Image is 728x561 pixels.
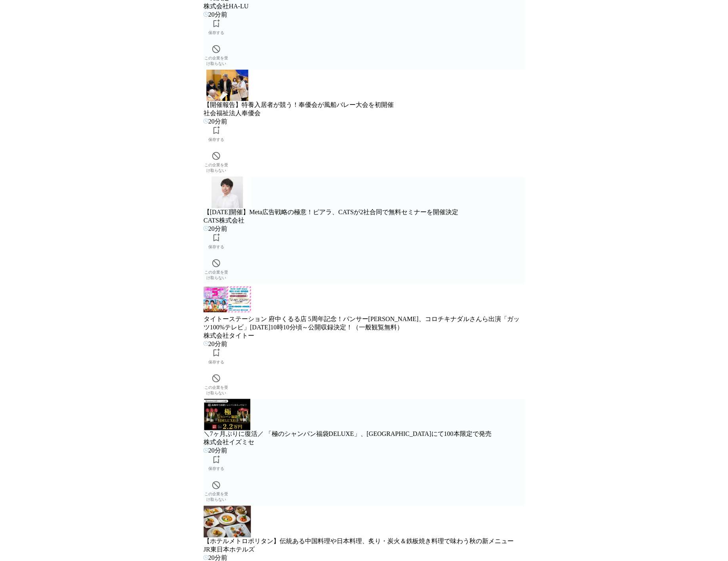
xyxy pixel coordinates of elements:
[204,118,227,125] time: 20分前
[208,466,224,472] span: 保存する
[204,316,520,331] a: タイトーステーション 府中くるる店 5周年記念！パンサー[PERSON_NAME]、コロチキナダルさんら出演「ガッツ100%テレビ」[DATE]10時10分頃～公開収録決定！（一般観覧無料）
[204,217,524,225] p: CATS株式会社
[204,431,492,437] a: ＼7ヶ月ぶりに復活／ 「極のシャンパン福袋DELUXE」、[GEOGRAPHIC_DATA]にて100本限定で発売
[204,11,227,18] time: 20分前
[204,225,227,232] time: 20分前
[204,55,229,67] span: この企業を受け取らない
[204,439,524,447] p: 株式会社イズミセ
[204,162,229,173] span: この企業を受け取らない
[204,492,229,503] span: この企業を受け取らない
[204,546,524,554] p: JR東日本ホテルズ
[208,359,224,365] span: 保存する
[208,137,224,143] span: 保存する
[204,109,524,118] p: 社会福祉法人奉優会
[204,209,459,215] a: 【[DATE]開催】Meta広告戦略の極意！ピアラ、CATSが2社合同で無料セミナーを開催決定
[204,151,229,177] button: この企業を受け取らない
[204,374,229,399] button: この企業を受け取らない
[204,481,229,506] button: この企業を受け取らない
[204,284,251,315] img: タイトーステーション 府中くるる店 5周年記念！パンサー尾形さん、コロチキナダルさんら出演「ガッツ100%テレビ」8月20日（水）10時10分頃～公開収録決定！（一般観覧無料）
[208,30,224,36] span: 保存する
[204,332,524,340] p: 株式会社タイトー
[204,259,229,284] button: この企業を受け取らない
[204,101,394,108] a: 【開催報告】特養入居者が競う！奉優会が風船バレー大会を初開催
[204,270,229,281] span: この企業を受け取らない
[204,538,514,545] a: 【ホテルメトロポリタン】伝統ある中国料理や日本料理、炙り・炭火＆鉄板焼き料理で味わう秋の新メニュー
[204,506,251,537] img: 【ホテルメトロポリタン】伝統ある中国料理や日本料理、炙り・炭火＆鉄板焼き料理で味わう秋の新メニュー
[208,244,224,250] span: 保存する
[204,2,524,11] p: 株式会社HA-LU
[204,340,227,347] time: 20分前
[204,177,251,208] img: 【8/28（木）開催】Meta広告戦略の極意！ピアラ、CATSが2社合同で無料セミナーを開催決定
[204,385,229,396] span: この企業を受け取らない
[204,399,251,430] img: ＼7ヶ月ぶりに復活／ 「極のシャンパン福袋DELUXE」、シャンパンハウスにて100本限定で発売
[204,70,251,101] img: 【開催報告】特養入居者が競う！奉優会が風船バレー大会を初開催
[204,447,227,454] time: 20分前
[204,44,229,70] button: この企業を受け取らない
